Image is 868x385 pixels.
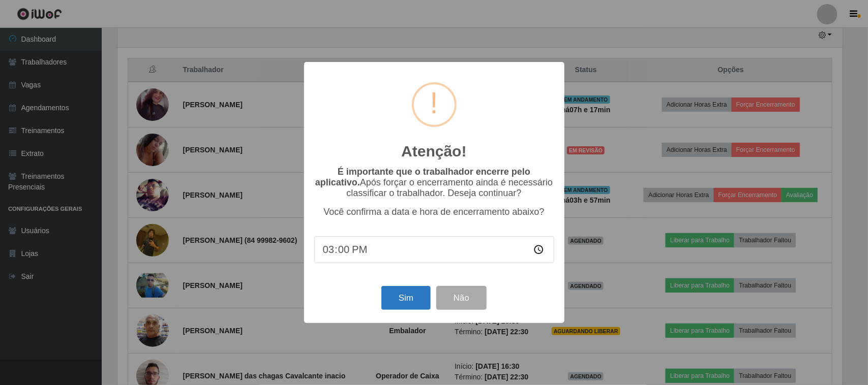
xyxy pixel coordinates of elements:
[381,286,431,310] button: Sim
[314,167,554,199] p: Após forçar o encerramento ainda é necessário classificar o trabalhador. Deseja continuar?
[315,167,530,187] b: É importante que o trabalhador encerre pelo aplicativo.
[401,142,466,161] h2: Atenção!
[314,207,554,217] p: Você confirma a data e hora de encerramento abaixo?
[436,286,487,310] button: Não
